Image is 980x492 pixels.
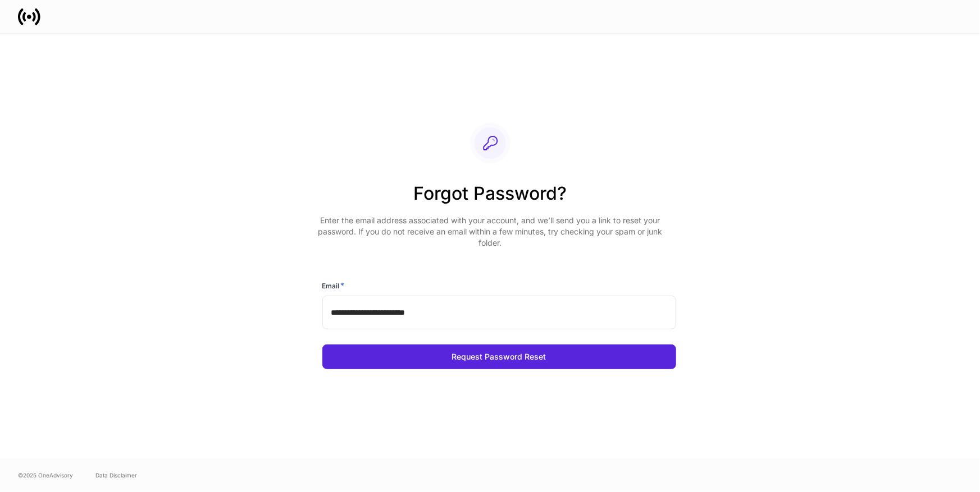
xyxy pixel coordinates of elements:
[95,471,137,480] a: Data Disclaimer
[452,353,546,361] div: Request Password Reset
[313,215,667,249] p: Enter the email address associated with your account, and we’ll send you a link to reset your pas...
[322,280,345,291] h6: Email
[18,471,73,480] span: © 2025 OneAdvisory
[313,181,667,215] h2: Forgot Password?
[322,344,676,369] button: Request Password Reset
